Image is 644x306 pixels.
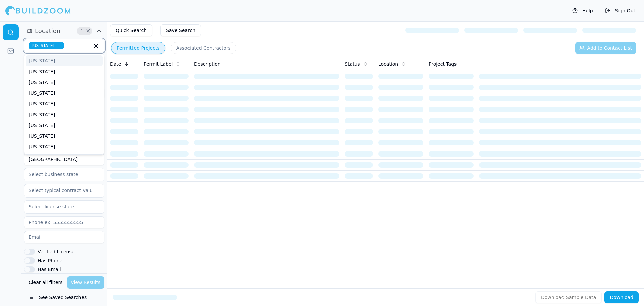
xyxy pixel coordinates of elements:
[24,168,96,180] input: Select business state
[569,5,596,16] button: Help
[26,77,103,88] div: [US_STATE]
[144,61,173,68] span: Permit Label
[26,141,103,152] div: [US_STATE]
[160,24,201,36] button: Save Search
[24,216,104,228] input: Phone ex: 5555555555
[26,55,103,66] div: [US_STATE]
[38,249,74,254] label: Verified License
[24,291,104,303] button: See Saved Searches
[29,42,64,49] span: [US_STATE]
[24,184,96,196] input: Select typical contract value
[26,131,103,141] div: [US_STATE]
[26,152,103,163] div: [US_STATE]
[602,5,639,16] button: Sign Out
[429,61,457,68] span: Project Tags
[111,42,165,54] button: Permitted Projects
[26,88,103,98] div: [US_STATE]
[86,29,91,33] span: Clear Location filters
[38,258,62,263] label: Has Phone
[24,231,104,243] input: Email
[24,201,96,213] input: Select license state
[110,24,152,36] button: Quick Search
[110,61,121,68] span: Date
[26,98,103,109] div: [US_STATE]
[26,66,103,77] div: [US_STATE]
[24,26,104,36] button: Location1Clear Location filters
[78,28,85,34] span: 1
[171,42,236,54] button: Associated Contractors
[378,61,398,68] span: Location
[38,267,61,272] label: Has Email
[27,276,64,289] button: Clear all filters
[26,109,103,120] div: [US_STATE]
[35,26,60,36] span: Location
[345,61,360,68] span: Status
[24,54,104,155] div: Suggestions
[604,291,639,303] button: Download
[24,153,104,165] input: Business name
[26,120,103,131] div: [US_STATE]
[194,61,221,68] span: Description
